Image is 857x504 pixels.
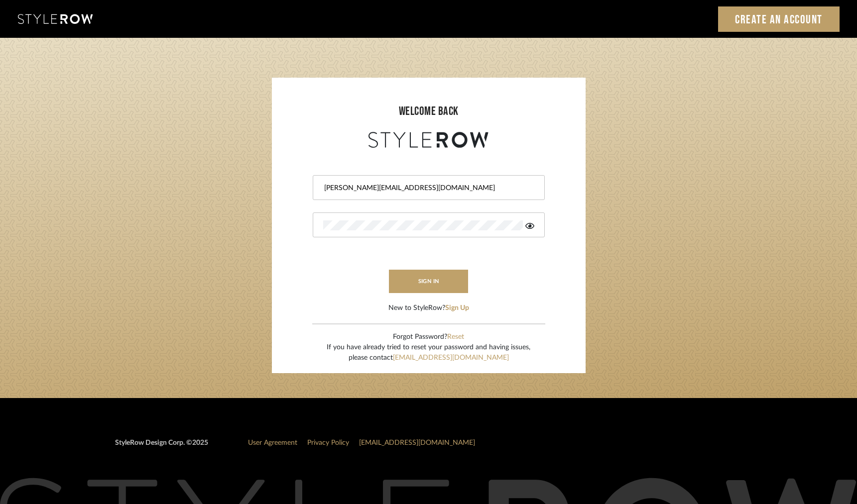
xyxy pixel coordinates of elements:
[248,439,297,446] a: User Agreement
[447,332,464,342] button: Reset
[327,342,530,363] div: If you have already tried to reset your password and having issues, please contact
[389,270,469,293] button: sign in
[282,102,576,120] div: welcome back
[393,354,509,361] a: [EMAIL_ADDRESS][DOMAIN_NAME]
[115,438,208,456] div: StyleRow Design Corp. ©2025
[718,6,840,32] a: Create an Account
[307,439,349,446] a: Privacy Policy
[359,439,475,446] a: [EMAIL_ADDRESS][DOMAIN_NAME]
[327,332,530,342] div: Forgot Password?
[445,303,469,313] button: Sign Up
[323,183,532,193] input: Email Address
[388,303,469,313] div: New to StyleRow?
